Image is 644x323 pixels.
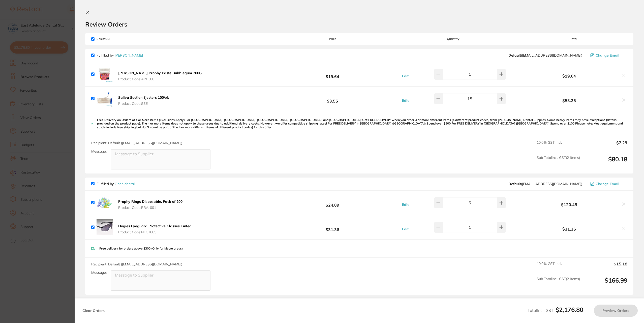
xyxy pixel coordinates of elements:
[508,182,582,186] span: sales@orien.com.au
[584,262,627,273] output: $15.18
[97,195,113,211] img: Mnd6YmV1NA
[97,219,113,235] img: bnZsN3hjeg
[520,227,618,231] b: $31.36
[508,53,582,57] span: save@adamdental.com.au
[386,37,520,41] span: Quantity
[279,198,386,207] b: $24.09
[537,262,580,273] span: 10.0 % GST Incl.
[401,98,410,103] button: Edit
[589,182,627,186] button: Change Email
[117,71,203,81] button: [PERSON_NAME] Prophy Paste Bubblegum 200G Product Code:APP300
[537,277,580,291] span: Sub Total Incl. GST ( 2 Items)
[97,91,113,107] img: bWUxeGE2Nw
[596,182,619,186] span: Change Email
[401,74,410,78] button: Edit
[401,202,410,207] button: Edit
[85,20,633,28] h2: Review Orders
[520,37,627,41] span: Total
[117,224,193,234] button: Hogies Eyeguard Protective Glasses Tinted Product Code:NEGT005
[279,37,386,41] span: Price
[117,95,170,106] button: Saliva Suction Ejectors 100/pk Product Code:SSE
[520,202,618,207] b: $120.45
[81,305,106,317] button: Clear Orders
[508,182,521,186] b: Default
[520,74,618,78] b: $19.64
[584,140,627,152] output: $7.29
[279,222,386,232] b: $31.36
[118,230,192,234] span: Product Code: NEGT005
[118,102,169,106] span: Product Code: SSE
[91,262,182,266] span: Recipient: Default ( [EMAIL_ADDRESS][DOMAIN_NAME] )
[279,69,386,79] b: $19.64
[115,53,143,58] a: [PERSON_NAME]
[97,53,143,57] p: Fulfilled by
[508,53,521,58] b: Default
[584,277,627,291] output: $166.99
[91,270,107,275] label: Message:
[91,149,107,154] label: Message:
[117,199,184,210] button: Prophy Rings Disposable, Pack of 200 Product Code:PRA-001
[97,182,135,186] p: Fulfilled by
[118,77,202,81] span: Product Code: APP300
[115,182,135,186] a: Orien dental
[118,224,192,228] b: Hogies Eyeguard Protective Glasses Tinted
[537,156,580,169] span: Sub Total Incl. GST ( 2 Items)
[91,37,142,41] span: Select All
[520,98,618,103] b: $53.25
[118,95,169,100] b: Saliva Suction Ejectors 100/pk
[91,141,182,145] span: Recipient: Default ( [EMAIL_ADDRESS][DOMAIN_NAME] )
[118,199,182,204] b: Prophy Rings Disposable, Pack of 200
[596,53,619,57] span: Change Email
[537,140,580,152] span: 10.0 % GST Incl.
[118,206,182,210] span: Product Code: PRA-001
[401,227,410,231] button: Edit
[97,66,113,82] img: M3JrY3B1aA
[556,306,583,313] b: $2,176.80
[97,118,627,129] p: Free Delivery on Orders of 4 or More Items (Exclusions Apply) For [GEOGRAPHIC_DATA], [GEOGRAPHIC_...
[279,94,386,103] b: $3.55
[584,156,627,169] output: $80.18
[528,308,583,313] span: Total Incl. GST
[99,247,183,250] p: Free delivery for orders above $300 (Only for Metro areas)
[589,53,627,58] button: Change Email
[118,71,202,75] b: [PERSON_NAME] Prophy Paste Bubblegum 200G
[594,305,638,317] button: Preview Orders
